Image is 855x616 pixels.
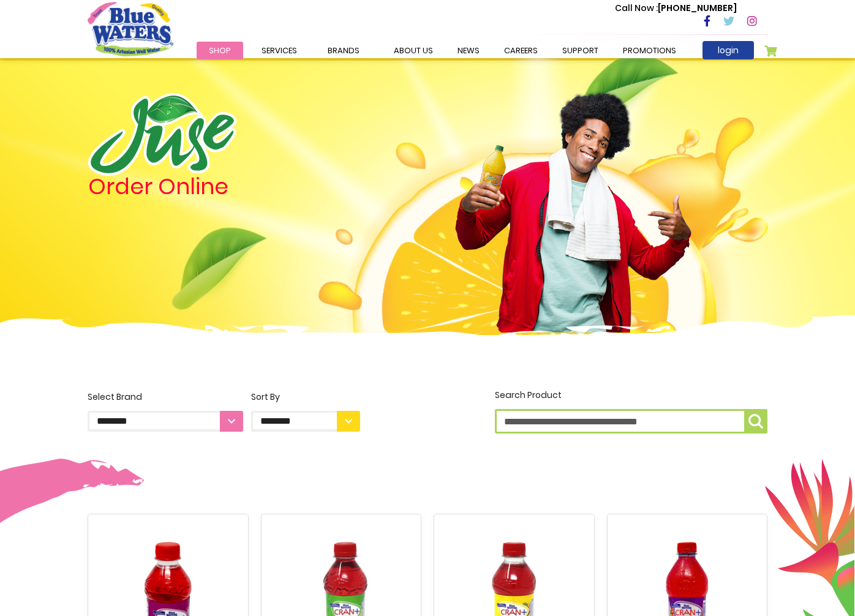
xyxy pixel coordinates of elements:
[748,414,763,429] img: search-icon.png
[88,391,243,432] label: Select Brand
[445,42,492,59] a: News
[88,93,236,176] img: logo
[495,409,767,434] input: Search Product
[382,42,445,59] a: about us
[88,2,173,56] a: store logo
[702,41,754,59] a: login
[615,2,737,15] p: [PHONE_NUMBER]
[209,45,231,56] span: Shop
[262,45,297,56] span: Services
[611,42,688,59] a: Promotions
[550,42,611,59] a: support
[492,42,550,59] a: careers
[251,411,360,432] select: Sort By
[615,2,658,14] span: Call Now :
[454,70,693,332] img: man.png
[88,411,243,432] select: Select Brand
[744,409,767,434] button: Search Product
[328,45,360,56] span: Brands
[495,389,767,434] label: Search Product
[251,391,360,404] div: Sort By
[88,176,361,198] h4: Order Online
